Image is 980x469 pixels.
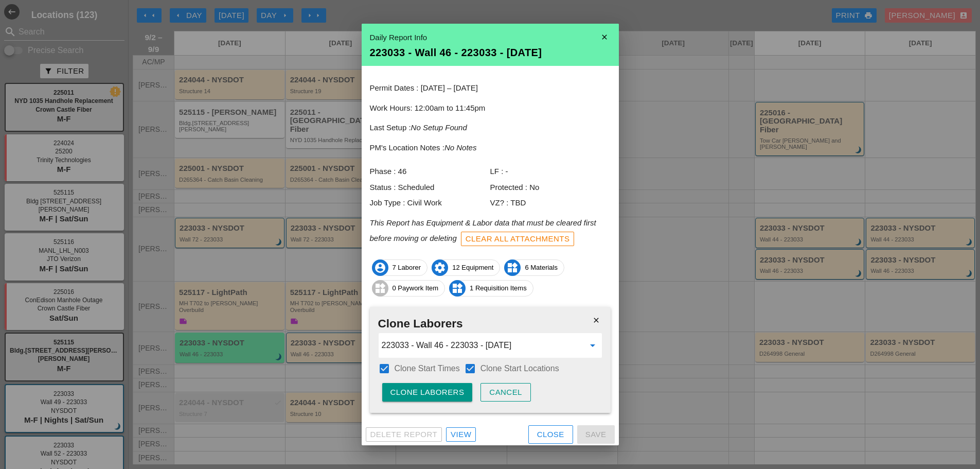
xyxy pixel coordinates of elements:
[378,315,602,333] h2: Clone Laborers
[395,363,460,374] label: Clone Start Times
[504,259,521,276] i: widgets
[370,166,490,178] div: Phase : 46
[370,218,596,242] i: This Report has Equipment & Labor data that must be cleared first before moving or deleting
[370,47,611,58] div: 223033 - Wall 46 - 223033 - [DATE]
[490,166,611,178] div: LF : -
[586,310,607,331] i: close
[390,387,465,398] div: Clone Laborers
[382,337,584,354] input: Pick Destination Report
[370,197,490,209] div: Job Type : Civil Work
[370,122,611,134] p: Last Setup :
[432,259,500,276] span: 12 Equipment
[444,143,477,152] i: No Notes
[449,280,466,297] i: widgets
[505,259,564,276] span: 6 Materials
[586,339,599,352] i: arrow_drop_down
[537,429,564,441] div: Close
[480,363,559,374] label: Clone Start Locations
[528,425,573,444] button: Close
[446,427,476,442] a: View
[490,182,611,194] div: Protected : No
[370,82,611,94] p: Permit Dates : [DATE] – [DATE]
[461,232,575,246] button: Clear All Attachments
[370,102,611,114] p: Work Hours: 12:00am to 11:45pm
[372,259,388,276] i: account_circle
[372,280,445,297] span: 0 Paywork Item
[411,123,467,132] i: No Setup Found
[432,259,448,276] i: settings
[594,27,615,47] i: close
[370,142,611,154] p: PM's Location Notes :
[490,197,611,209] div: VZ? : TBD
[370,32,611,44] div: Daily Report Info
[451,429,471,441] div: View
[450,280,533,297] span: 1 Requisition Items
[372,259,427,276] span: 7 Laborer
[489,387,522,398] div: Cancel
[370,182,490,194] div: Status : Scheduled
[382,383,473,402] button: Clone Laborers
[466,233,570,245] div: Clear All Attachments
[480,383,531,402] button: Cancel
[372,280,388,297] i: widgets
